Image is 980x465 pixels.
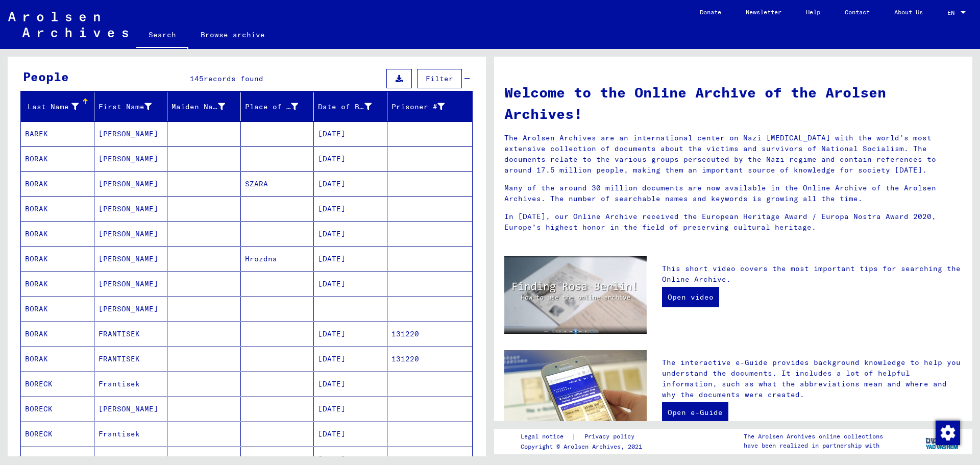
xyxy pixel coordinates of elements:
[504,211,962,233] p: In [DATE], our Online Archive received the European Heritage Award / Europa Nostra Award 2020, Eu...
[576,431,647,442] a: Privacy policy
[21,247,94,271] mat-cell: BORAK
[188,22,277,47] a: Browse archive
[94,297,168,321] mat-cell: [PERSON_NAME]
[936,421,960,445] img: Change consent
[21,297,94,321] mat-cell: BORAK
[241,247,314,271] mat-cell: Hrozdna
[314,146,387,171] mat-cell: [DATE]
[21,272,94,296] mat-cell: BORAK
[387,347,473,371] mat-cell: 131220
[94,222,168,246] mat-cell: [PERSON_NAME]
[391,99,460,115] div: Prisoner #
[923,428,962,454] img: yv_logo.png
[8,12,128,37] img: Arolsen_neg.svg
[94,121,168,146] mat-cell: [PERSON_NAME]
[318,102,372,112] div: Date of Birth
[314,347,387,371] mat-cell: [DATE]
[94,247,168,271] mat-cell: [PERSON_NAME]
[99,99,167,115] div: First Name
[94,272,168,296] mat-cell: [PERSON_NAME]
[94,172,168,196] mat-cell: [PERSON_NAME]
[504,256,647,334] img: video.jpg
[947,9,959,16] span: EN
[314,247,387,271] mat-cell: [DATE]
[314,222,387,246] mat-cell: [DATE]
[504,183,962,204] p: Many of the around 30 million documents are now available in the Online Archive of the Arolsen Ar...
[387,92,473,121] mat-header-cell: Prisoner #
[21,222,94,246] mat-cell: BORAK
[504,82,962,125] h1: Welcome to the Online Archive of the Arolsen Archives!
[504,350,647,445] img: eguide.jpg
[167,92,241,121] mat-header-cell: Maiden Name
[25,99,94,115] div: Last Name
[314,121,387,146] mat-cell: [DATE]
[314,172,387,196] mat-cell: [DATE]
[662,263,962,285] p: This short video covers the most important tips for searching the Online Archive.
[94,372,168,396] mat-cell: Frantisek
[241,92,314,121] mat-header-cell: Place of Birth
[314,197,387,221] mat-cell: [DATE]
[245,102,299,112] div: Place of Birth
[94,197,168,221] mat-cell: [PERSON_NAME]
[387,322,473,346] mat-cell: 131220
[417,69,462,88] button: Filter
[136,22,188,49] a: Search
[521,431,572,442] a: Legal notice
[521,442,647,451] p: Copyright © Arolsen Archives, 2021
[314,92,387,121] mat-header-cell: Date of Birth
[314,372,387,396] mat-cell: [DATE]
[94,397,168,421] mat-cell: [PERSON_NAME]
[21,347,94,371] mat-cell: BORAK
[21,322,94,346] mat-cell: BORAK
[21,372,94,396] mat-cell: BORECK
[94,422,168,446] mat-cell: Frantisek
[25,102,79,112] div: Last Name
[391,102,445,112] div: Prisoner #
[171,102,225,112] div: Maiden Name
[662,402,728,423] a: Open e-Guide
[314,397,387,421] mat-cell: [DATE]
[662,287,719,307] a: Open video
[314,272,387,296] mat-cell: [DATE]
[21,121,94,146] mat-cell: BAREK
[94,322,168,346] mat-cell: FRANTISEK
[94,347,168,371] mat-cell: FRANTISEK
[190,74,204,83] span: 145
[99,102,152,112] div: First Name
[21,397,94,421] mat-cell: BORECK
[744,441,883,450] p: have been realized in partnership with
[21,422,94,446] mat-cell: BORECK
[314,422,387,446] mat-cell: [DATE]
[744,432,883,441] p: The Arolsen Archives online collections
[241,172,314,196] mat-cell: SZARA
[521,431,647,442] div: |
[318,99,387,115] div: Date of Birth
[426,74,453,83] span: Filter
[245,99,314,115] div: Place of Birth
[171,99,240,115] div: Maiden Name
[314,322,387,346] mat-cell: [DATE]
[21,146,94,171] mat-cell: BORAK
[94,146,168,171] mat-cell: [PERSON_NAME]
[21,92,94,121] mat-header-cell: Last Name
[662,357,962,400] p: The interactive e-Guide provides background knowledge to help you understand the documents. It in...
[204,74,263,83] span: records found
[21,197,94,221] mat-cell: BORAK
[94,92,168,121] mat-header-cell: First Name
[21,172,94,196] mat-cell: BORAK
[23,67,69,86] div: People
[504,133,962,176] p: The Arolsen Archives are an international center on Nazi [MEDICAL_DATA] with the world’s most ext...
